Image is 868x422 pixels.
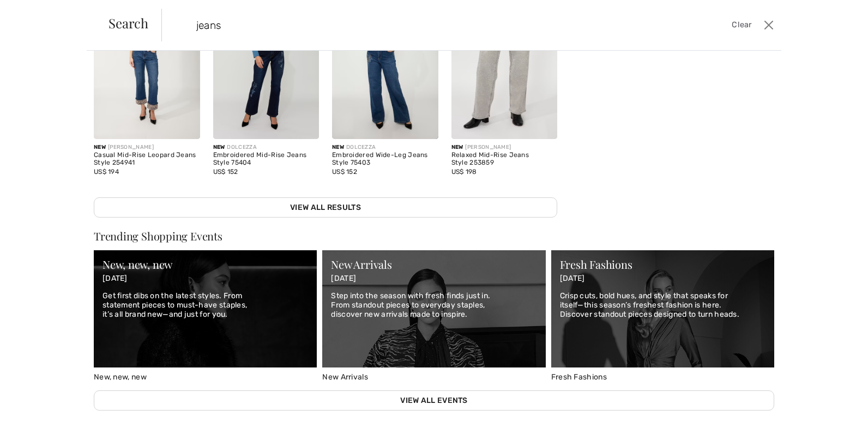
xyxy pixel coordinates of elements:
[213,168,238,176] span: US$ 152
[94,152,200,167] div: Casual Mid-Rise Leopard Jeans Style 254941
[48,117,154,152] span: Hi, are you having any trouble checking out? Feel free to reach out to us with any questions!
[551,372,607,382] span: Fresh Fashions
[332,143,438,152] div: DOLCEZZA
[451,143,558,152] div: [PERSON_NAME]
[94,390,774,411] a: View All Events
[94,372,147,382] span: New, new, new
[451,144,463,150] span: New
[761,16,777,34] button: Close
[213,144,225,150] span: New
[94,231,774,242] div: Trending Shopping Events
[24,8,46,17] span: Chat
[153,19,170,34] button: Popout
[332,144,344,150] span: New
[20,139,37,156] img: avatar
[94,250,317,382] a: New, new, new New, new, new [DATE] Get first dibs on the latest styles. From statement pieces to ...
[560,292,765,319] p: Crisp cuts, bold hues, and style that speaks for itself—this season’s freshest fashion is here. D...
[322,250,545,382] a: New Arrivals New Arrivals [DATE] Step into the season with fresh finds just in. From standout pie...
[560,259,765,270] div: Fresh Fashions
[188,9,617,41] input: TYPE TO SEARCH
[108,16,148,29] span: Search
[551,250,774,382] a: Fresh Fashions Fresh Fashions [DATE] Crisp cuts, bold hues, and style that speaks for itself—this...
[331,259,537,270] div: New Arrivals
[213,152,320,167] div: Embroidered Mid-Rise Jeans Style 75404
[103,259,308,270] div: New, new, new
[451,168,477,176] span: US$ 198
[41,50,186,59] h2: Customer Care | Service Client
[165,286,183,299] button: Menu
[213,143,320,152] div: DOLCEZZA
[94,143,200,152] div: [PERSON_NAME]
[44,100,184,108] div: Boutique [STREET_ADDRESS]
[332,152,438,167] div: Embroidered Wide-Leg Jeans Style 75403
[41,59,186,68] div: [STREET_ADDRESS]
[127,286,144,299] button: End chat
[103,292,308,319] p: Get first dibs on the latest styles. From statement pieces to must-have staples, it’s all brand n...
[17,50,35,68] img: avatar
[47,13,153,38] h1: Live Chat | Chat en direct
[451,152,558,167] div: Relaxed Mid-Rise Jeans Style 253859
[560,274,765,284] p: [DATE]
[170,19,188,34] button: Minimize widget
[94,197,557,218] a: View All Results
[20,86,184,94] div: Chat started
[322,372,368,382] span: New Arrivals
[94,168,119,176] span: US$ 194
[732,19,752,31] span: Clear
[332,168,357,176] span: US$ 152
[103,274,308,284] p: [DATE]
[146,286,164,300] button: Attach file
[331,292,537,319] p: Step into the season with fresh finds just in. From standout pieces to everyday staples, discover...
[94,144,106,150] span: New
[331,274,537,284] p: [DATE]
